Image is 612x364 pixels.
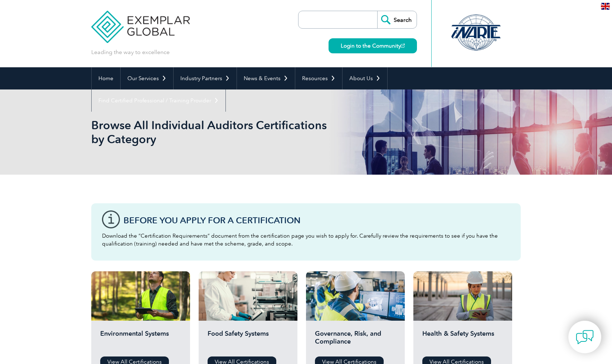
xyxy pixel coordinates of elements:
[91,48,170,56] p: Leading the way to excellence
[377,11,417,28] input: Search
[100,330,181,351] h2: Environmental Systems
[329,38,417,53] a: Login to the Community
[91,118,366,146] h1: Browse All Individual Auditors Certifications by Category
[315,330,396,351] h2: Governance, Risk, and Compliance
[208,330,288,351] h2: Food Safety Systems
[123,216,510,225] h3: Before You Apply For a Certification
[343,67,387,89] a: About Us
[401,44,405,48] img: open_square.png
[92,67,120,89] a: Home
[576,328,594,346] img: contact-chat.png
[102,232,510,248] p: Download the “Certification Requirements” document from the certification page you wish to apply ...
[237,67,295,89] a: News & Events
[601,3,610,10] img: en
[92,89,225,112] a: Find Certified Professional / Training Provider
[121,67,173,89] a: Our Services
[174,67,237,89] a: Industry Partners
[422,330,503,351] h2: Health & Safety Systems
[295,67,342,89] a: Resources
